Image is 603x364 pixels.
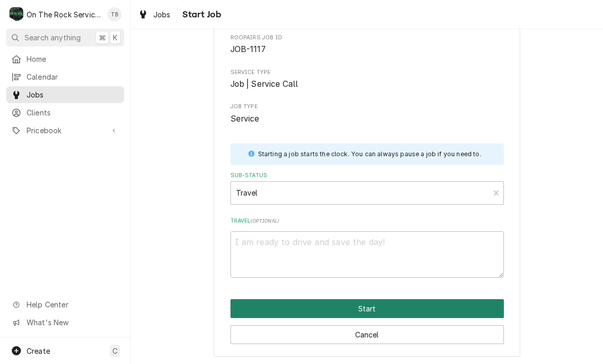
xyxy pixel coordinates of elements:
[230,114,260,124] span: Service
[27,89,119,100] span: Jobs
[6,86,124,103] a: Jobs
[230,172,504,180] label: Sub-Status
[6,296,124,313] a: Go to Help Center
[230,172,504,205] div: Sub-Status
[230,103,504,111] span: Job Type
[134,6,175,23] a: Jobs
[107,7,122,21] div: TB
[258,150,481,159] div: Starting a job starts the clock. You can always pause a job if you need to.
[230,79,298,89] span: Job | Service Call
[230,68,504,77] span: Service Type
[25,32,81,43] span: Search anything
[153,9,171,20] span: Jobs
[113,32,118,43] span: K
[27,299,118,310] span: Help Center
[9,7,24,21] div: On The Rock Services's Avatar
[230,34,504,56] div: Roopairs Job ID
[27,9,102,20] div: On The Rock Services
[230,103,504,125] div: Job Type
[230,217,504,225] label: Travel
[27,125,104,136] span: Pricebook
[250,218,279,224] span: ( optional )
[179,8,221,21] span: Start Job
[230,68,504,90] div: Service Type
[230,113,504,125] span: Job Type
[9,7,24,21] div: O
[230,299,504,344] div: Button Group
[230,299,504,318] button: Start
[6,104,124,121] a: Clients
[6,29,124,46] button: Search anything⌘K
[27,347,50,355] span: Create
[99,32,106,43] span: ⌘
[27,54,119,64] span: Home
[27,107,119,118] span: Clients
[230,318,504,344] div: Button Group Row
[27,317,118,328] span: What's New
[230,299,504,318] div: Button Group Row
[27,71,119,82] span: Calendar
[230,34,504,42] span: Roopairs Job ID
[230,43,504,56] span: Roopairs Job ID
[230,9,504,278] div: Job Active Form
[230,325,504,344] button: Cancel
[6,68,124,85] a: Calendar
[6,122,124,139] a: Go to Pricebook
[112,346,118,356] span: C
[230,217,504,277] div: Travel
[230,78,504,90] span: Service Type
[6,314,124,331] a: Go to What's New
[6,51,124,67] a: Home
[107,7,122,21] div: Todd Brady's Avatar
[230,44,266,54] span: JOB-1117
